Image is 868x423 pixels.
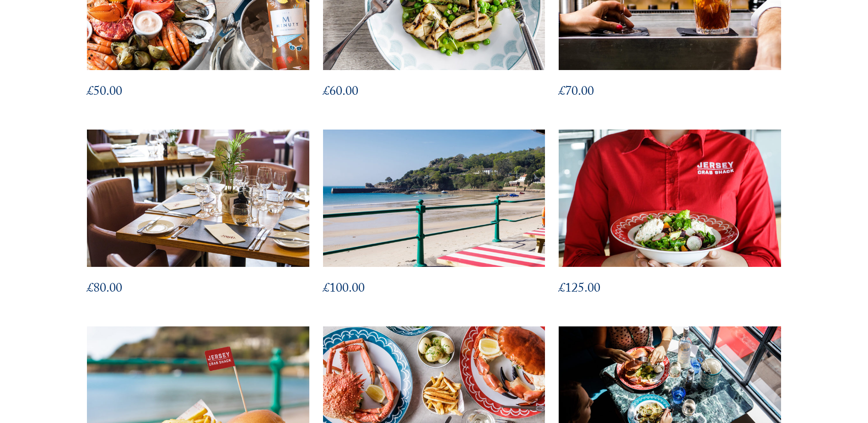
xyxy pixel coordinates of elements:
span: £ [87,81,93,104]
a: £80.00 [87,130,309,326]
bdi: 80.00 [87,278,122,301]
bdi: 70.00 [559,81,594,104]
span: £ [559,278,565,301]
span: £ [323,278,329,301]
span: £ [323,81,329,104]
a: £125.00 [559,130,781,326]
bdi: 50.00 [87,81,122,104]
bdi: 125.00 [559,278,600,301]
bdi: 100.00 [323,278,365,301]
span: £ [559,81,565,104]
span: £ [87,278,93,301]
a: £100.00 [323,130,545,326]
bdi: 60.00 [323,81,358,104]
